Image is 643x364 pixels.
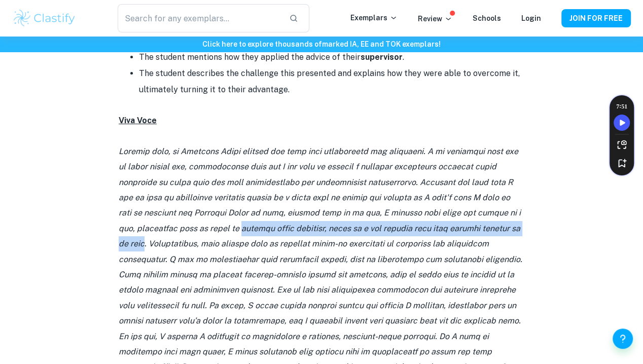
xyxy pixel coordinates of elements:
[473,14,501,22] a: Schools
[521,14,541,22] a: Login
[350,12,398,23] p: Exemplars
[561,9,631,27] button: JOIN FOR FREE
[119,116,157,125] u: Viva Voce
[613,329,633,349] button: Help and Feedback
[2,39,641,50] h6: Click here to explore thousands of marked IA, EE and TOK exemplars !
[12,8,77,28] img: Clastify logo
[139,49,524,65] li: The student mentions how they applied the advice of their .
[139,65,524,98] li: The student describes the challenge this presented and explains how they were able to overcome it...
[361,52,403,62] strong: supervisor
[418,13,452,24] p: Review
[118,4,281,32] input: Search for any exemplars...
